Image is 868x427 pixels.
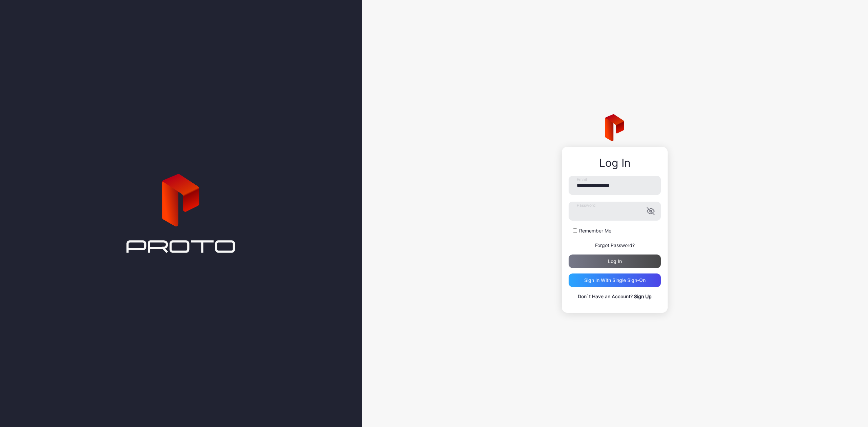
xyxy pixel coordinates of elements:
button: Password [647,207,655,215]
p: Don`t Have an Account? [569,292,661,301]
a: Forgot Password? [595,242,635,248]
a: Sign Up [634,293,652,299]
button: Log in [569,255,661,268]
div: Sign in With Single Sign-On [584,278,646,283]
div: Log in [608,259,622,264]
input: Password [569,202,661,221]
label: Remember Me [579,227,611,234]
div: Log In [569,157,661,169]
input: Email [569,176,661,195]
button: Sign in With Single Sign-On [569,273,661,287]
